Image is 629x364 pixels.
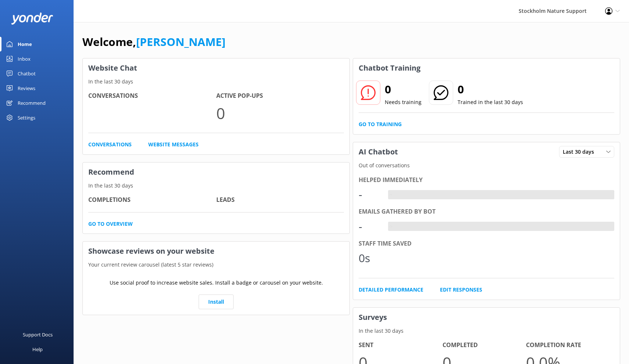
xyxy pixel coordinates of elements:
a: [PERSON_NAME] [136,34,225,49]
p: Needs training [385,98,422,106]
a: Edit Responses [440,286,482,294]
div: Staff time saved [359,239,614,249]
span: Last 30 days [563,148,598,156]
div: 0s [359,249,381,267]
div: Home [18,37,32,51]
div: Chatbot [18,66,36,81]
div: Emails gathered by bot [359,207,614,217]
div: - [359,218,381,235]
p: In the last 30 days [353,327,620,335]
h2: 0 [458,81,523,98]
p: Trained in the last 30 days [458,98,523,106]
h2: 0 [385,81,422,98]
h3: Showcase reviews on your website [83,242,349,261]
p: Your current review carousel (latest 5 star reviews) [83,261,349,269]
a: Conversations [88,140,132,149]
img: yonder-white-logo.png [11,13,53,25]
h3: Recommend [83,163,349,182]
a: Install [199,295,234,309]
h4: Leads [216,195,344,205]
h3: Website Chat [83,58,349,78]
a: Go to overview [88,220,133,228]
div: - [388,222,394,231]
h4: Active Pop-ups [216,91,344,101]
div: Inbox [18,51,31,66]
p: 0 [216,101,344,125]
h1: Welcome, [82,33,225,51]
p: In the last 30 days [83,182,349,190]
p: In the last 30 days [83,78,349,86]
a: Go to Training [359,120,402,128]
a: Detailed Performance [359,286,423,294]
h4: Sent [359,340,443,350]
h4: Completion Rate [526,340,610,350]
p: Use social proof to increase website sales. Install a badge or carousel on your website. [110,279,323,287]
div: Reviews [18,81,35,96]
div: Support Docs [23,327,53,342]
div: Help [32,342,43,357]
div: - [388,190,394,200]
h4: Completions [88,195,216,205]
div: Helped immediately [359,175,614,185]
a: Website Messages [148,140,199,149]
h4: Completed [443,340,526,350]
div: - [359,186,381,203]
h3: AI Chatbot [353,142,404,161]
div: Settings [18,110,35,125]
div: Recommend [18,96,46,110]
h3: Surveys [353,308,620,327]
p: Out of conversations [353,161,620,169]
h4: Conversations [88,91,216,101]
h3: Chatbot Training [353,58,426,78]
